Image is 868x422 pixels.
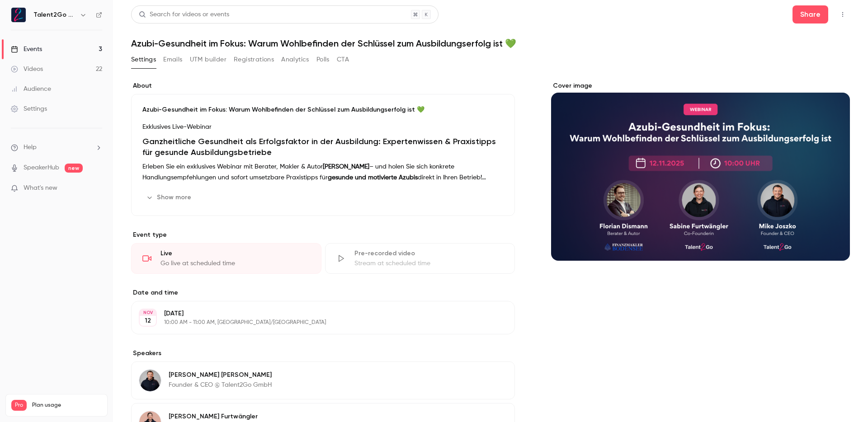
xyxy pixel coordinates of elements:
[142,105,504,114] p: Azubi-Gesundheit im Fokus: Warum Wohlbefinden der Schlüssel zum Ausbildungserfolg ist 💚
[11,65,43,74] div: Videos
[164,319,467,326] p: 10:00 AM - 11:00 AM, [GEOGRAPHIC_DATA]/[GEOGRAPHIC_DATA]
[131,81,515,90] label: About
[337,52,349,67] button: CTA
[323,164,369,170] strong: [PERSON_NAME]
[11,84,51,94] div: Audience
[793,5,828,23] button: Share
[142,190,197,205] button: Show more
[169,370,272,380] p: [PERSON_NAME] [PERSON_NAME]
[139,10,229,19] div: Search for videos or events
[65,164,83,173] span: new
[354,259,504,268] div: Stream at scheduled time
[142,136,504,158] h1: Ganzheitliche Gesundheit als Erfolgsfaktor in der Ausbildung: Expertenwissen & Praxistipps für ge...
[11,400,27,411] span: Pro
[164,309,467,318] p: [DATE]
[131,52,156,67] button: Settings
[139,370,161,391] img: Mike Joszko
[131,230,515,239] p: Event type
[328,174,418,181] strong: gesunde und motivierte Azubis
[11,143,102,152] li: help-dropdown-opener
[33,10,76,19] h6: Talent2Go GmbH
[131,243,321,274] div: LiveGo live at scheduled time
[160,249,310,258] div: Live
[32,402,102,409] span: Plan usage
[140,309,156,316] div: NOV
[142,122,504,132] p: Exklusives Live-Webinar
[11,45,42,54] div: Events
[24,183,57,193] span: What's new
[160,259,310,268] div: Go live at scheduled time
[190,52,226,67] button: UTM builder
[551,81,850,90] label: Cover image
[316,52,330,67] button: Polls
[131,349,515,358] label: Speakers
[169,380,272,389] p: Founder & CEO @ Talent2Go GmbH
[169,412,268,421] p: [PERSON_NAME] Furtwängler
[145,316,151,325] p: 12
[234,52,274,67] button: Registrations
[131,38,850,49] h1: Azubi-Gesundheit im Fokus: Warum Wohlbefinden der Schlüssel zum Ausbildungserfolg ist 💚
[24,163,59,173] a: SpeakerHub
[131,361,515,399] div: Mike Joszko[PERSON_NAME] [PERSON_NAME]Founder & CEO @ Talent2Go GmbH
[11,8,26,22] img: Talent2Go GmbH
[551,81,850,261] section: Cover image
[163,52,182,67] button: Emails
[11,104,47,113] div: Settings
[281,52,309,67] button: Analytics
[131,288,515,297] label: Date and time
[354,249,504,258] div: Pre-recorded video
[24,143,37,152] span: Help
[325,243,515,274] div: Pre-recorded videoStream at scheduled time
[142,161,504,183] p: Erleben Sie ein exklusives Webinar mit Berater, Makler & Autor – und holen Sie sich konkrete Hand...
